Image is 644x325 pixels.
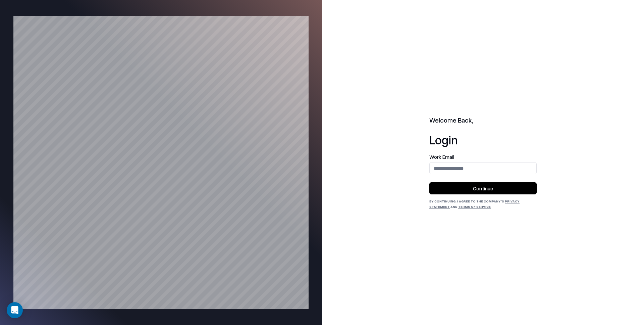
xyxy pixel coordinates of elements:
[429,182,537,194] button: Continue
[429,198,537,209] div: By continuing, I agree to the Company's and
[429,133,537,146] h1: Login
[429,154,537,159] label: Work Email
[7,302,23,318] div: Open Intercom Messenger
[458,204,491,208] a: Terms of Service
[429,116,537,125] h2: Welcome Back,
